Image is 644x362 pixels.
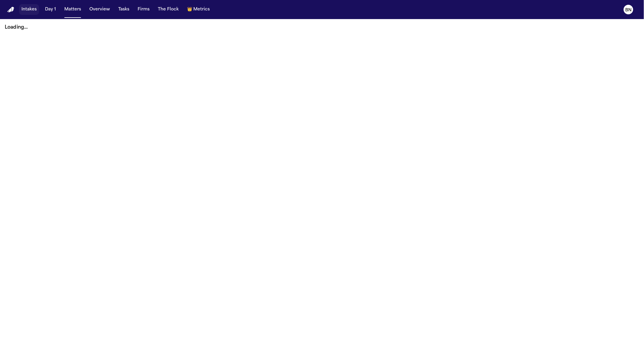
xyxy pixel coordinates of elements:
button: crownMetrics [185,4,212,15]
button: Firms [135,4,152,15]
button: Day 1 [43,4,58,15]
a: Home [7,7,14,13]
button: Overview [87,4,112,15]
p: Loading... [5,24,639,31]
button: Matters [62,4,83,15]
button: Tasks [116,4,132,15]
img: Finch Logo [7,7,14,13]
button: Intakes [19,4,39,15]
button: The Flock [155,4,181,15]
